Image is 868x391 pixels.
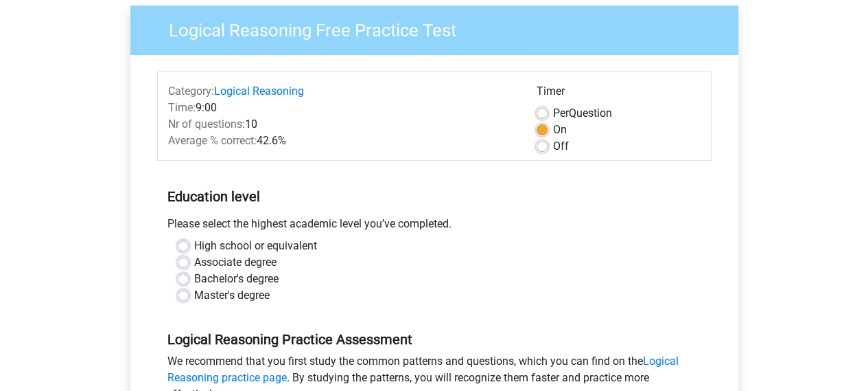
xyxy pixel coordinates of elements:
[214,85,304,98] a: Logical Reasoning
[167,331,701,348] h5: Logical Reasoning Practice Assessment
[158,133,526,149] div: 42.6%
[553,107,569,120] span: Per
[553,122,567,138] label: On
[194,254,277,271] label: Associate degree
[168,118,245,131] span: Nr of questions:
[158,116,526,133] div: 10
[168,134,257,147] span: Average % correct:
[194,238,317,254] label: High school or equivalent
[553,105,612,122] label: Question
[168,101,196,114] span: Time:
[194,287,270,304] label: Master's degree
[167,183,701,210] h5: Education level
[152,14,728,41] h3: Logical Reasoning Free Practice Test
[157,216,712,238] div: Please select the highest academic level you’ve completed.
[168,85,214,98] span: Category:
[537,83,701,105] div: Timer
[553,138,569,155] label: Off
[194,271,279,287] label: Bachelor's degree
[158,100,526,116] div: 9:00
